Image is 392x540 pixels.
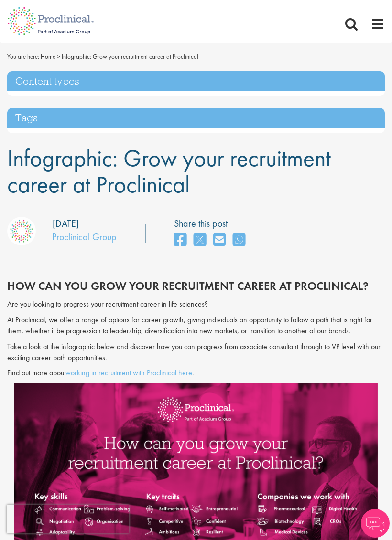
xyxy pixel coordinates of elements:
a: Proclinical Group [52,231,117,243]
span: Infographic: Grow your recruitment career at Proclinical [7,143,331,200]
div: [DATE] [53,217,79,231]
span: Infographic: Grow your recruitment career at Proclinical [62,53,198,61]
a: share on twitter [194,230,206,251]
p: Take a look at the infographic below and discover how you can progress from associate consultant ... [7,341,385,363]
p: Find out more about . [7,368,385,379]
a: share on email [213,230,226,251]
span: HOW Can you grow your recruitment career at proclinical? [7,278,369,293]
h3: Tags [7,108,385,128]
h3: Content types [7,71,385,92]
a: share on facebook [174,230,186,251]
iframe: reCAPTCHA [7,505,129,533]
img: Proclinical Group [7,217,36,245]
label: Share this post [174,217,250,231]
a: share on whats app [233,230,245,251]
span: Are you looking to progress your recruitment career in life sciences? [7,299,208,309]
a: working in recruitment with Proclinical here [65,368,192,378]
img: Chatbot [361,509,390,538]
span: At Proclinical, we offer a range of options for career growth, giving individuals an opportunity ... [7,315,372,336]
